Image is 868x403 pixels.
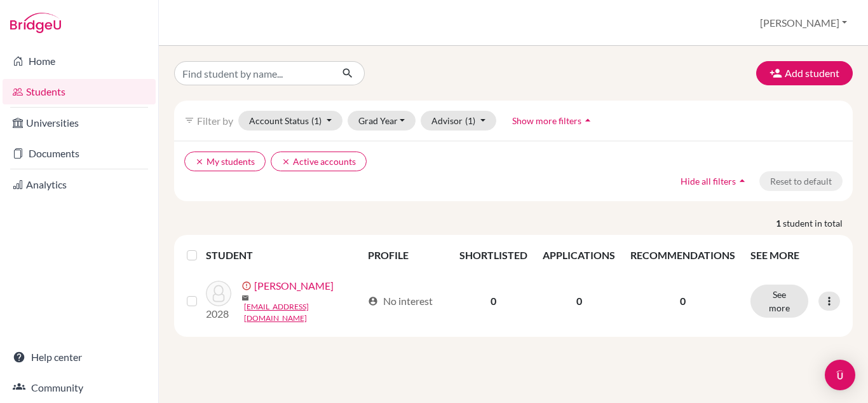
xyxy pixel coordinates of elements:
button: Reset to default [759,171,843,191]
input: Find student by name... [174,61,332,85]
a: Help center [3,344,156,370]
i: clear [281,157,290,166]
th: SEE MORE [743,240,848,271]
th: SHORTLISTED [452,240,535,271]
a: Documents [3,141,156,166]
p: 2028 [206,306,231,322]
span: mail [241,294,249,302]
div: Open Intercom Messenger [825,360,855,390]
div: No interest [368,293,433,309]
a: Students [3,79,156,104]
button: Grad Year [348,111,416,131]
a: Analytics [3,172,156,197]
td: 0 [535,271,623,332]
a: Community [3,375,156,400]
span: Hide all filters [681,176,736,187]
i: arrow_drop_up [736,174,749,187]
a: [PERSON_NAME] [254,278,334,293]
button: Account Status(1) [238,111,342,131]
a: [EMAIL_ADDRESS][DOMAIN_NAME] [244,301,363,324]
p: 0 [630,293,735,309]
th: STUDENT [206,240,361,271]
th: RECOMMENDATIONS [623,240,743,271]
span: Filter by [197,115,233,127]
button: Add student [756,61,853,85]
span: (1) [465,115,475,126]
th: APPLICATIONS [535,240,623,271]
img: Bridge-U [10,13,61,33]
button: See more [750,285,808,318]
span: Show more filters [512,115,581,126]
a: Home [3,48,156,74]
span: error_outline [241,281,254,291]
i: filter_list [184,115,194,125]
button: [PERSON_NAME] [754,11,853,35]
button: Hide all filtersarrow_drop_up [670,171,759,191]
span: student in total [783,216,853,230]
span: account_circle [368,296,378,306]
td: 0 [452,271,535,332]
strong: 1 [776,216,783,230]
button: clearMy students [184,152,266,171]
button: Show more filtersarrow_drop_up [501,111,605,131]
i: arrow_drop_up [581,114,594,127]
span: (1) [311,115,322,126]
i: clear [195,157,204,166]
button: Advisor(1) [421,111,496,131]
a: Universities [3,110,156,136]
img: Chen, Anna [206,281,231,306]
th: PROFILE [360,240,452,271]
button: clearActive accounts [271,152,367,171]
